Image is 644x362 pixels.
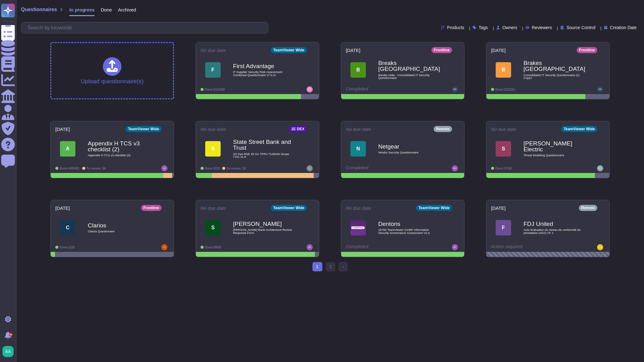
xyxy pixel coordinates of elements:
div: F [496,220,511,235]
img: user [161,165,167,171]
div: B [496,62,511,78]
img: user [452,165,458,171]
div: Completed [346,86,422,93]
span: Threat Modeling Questionnaire [523,154,585,157]
b: Appendix H TCS v3 checklist (2) [88,140,150,152]
span: No due date [346,127,371,131]
span: Tags [479,25,488,30]
div: A [60,141,75,157]
img: user [597,86,603,93]
b: Breaks [GEOGRAPHIC_DATA] [378,60,440,72]
b: Dentons [378,221,440,227]
span: Source Control [566,25,595,30]
span: [DATE] [346,48,360,53]
span: [DATE] [55,127,70,131]
b: First Advantage [233,63,295,69]
img: user [307,165,313,171]
div: C [60,220,75,235]
b: FDJ United [523,221,585,227]
div: Completed [346,244,422,250]
a: 2 [326,262,336,271]
b: Netgear [378,144,440,149]
div: 1E DEX [289,126,307,132]
span: Done [101,7,112,12]
span: [DATE] [55,206,70,210]
span: To review: 19 [227,167,246,170]
span: No due date [491,127,516,131]
span: Done: 3/23 [205,167,220,170]
div: B [350,62,366,78]
img: Logo [350,220,366,235]
b: Clarios [88,222,150,228]
div: Action required [491,244,567,250]
span: [DATE] [491,206,506,210]
span: No due date [346,206,371,210]
span: No due date [201,127,226,131]
input: Search by keywords [24,22,268,33]
span: Products [447,25,464,30]
div: TeamViewer Wide [271,47,307,53]
span: No due date [201,206,226,210]
span: › [342,264,344,269]
img: user [597,244,603,250]
span: Done: 37/42 [495,167,512,170]
span: Done: 212/248 [205,88,225,91]
span: Auto évaluation du niveau de conformité du prestataire v2022 VF 1 [523,228,585,234]
div: S [205,141,221,157]
div: S [496,141,511,157]
span: Done: 1/29 [60,246,74,249]
div: TeamViewer Wide [125,126,162,132]
div: Remote [434,126,452,132]
div: 9+ [9,333,13,337]
span: No due date [201,48,226,53]
span: Questionnaires [21,7,57,12]
div: TeamViewer Wide [561,126,597,132]
b: State Street Bank and Trust [233,139,295,151]
img: user [307,86,313,93]
img: user [452,86,458,93]
button: user [1,345,18,358]
b: [PERSON_NAME] Electric [523,140,585,152]
img: user [2,346,14,357]
img: user [161,244,167,250]
span: Done: 449/491 [60,167,80,170]
span: [DATE] [491,48,506,53]
img: user [452,244,458,250]
span: 18760 TeamViewer GmBH Information Security Governance Assessment V2.4 [378,228,440,234]
div: Frontline [577,47,597,53]
span: Done: 202/251 [495,88,515,91]
span: 1 [312,262,322,271]
span: IT Supplier Security Risk Assessment Combined Questionnaire v7.0 AI [233,71,295,76]
span: Creation Date [610,25,637,30]
img: user [307,244,313,250]
span: Done: 89/92 [205,246,221,249]
div: N [350,141,366,157]
span: Vendor Security Questionnaire [378,151,440,154]
span: Clarios Questionaire [88,230,150,233]
div: TeamViewer Wide [416,205,452,211]
span: Owners [502,25,517,30]
div: Frontline [141,205,162,211]
div: TeamViewer Wide [271,205,307,211]
span: SS Ops Risk 1E Inc TPRA 7100040 Scope 7151 v1.6 [233,153,295,158]
span: Reviewers [532,25,552,30]
div: Completed [346,165,422,171]
span: [PERSON_NAME] Bank Architecture Review Response Form [233,228,295,234]
b: Brakes [GEOGRAPHIC_DATA] [523,60,585,72]
div: Frontline [431,47,452,53]
span: In progress [69,7,95,12]
span: Appendix H TCS v3 checklist (2) [88,154,150,157]
div: F [205,62,221,78]
span: Archived [118,7,136,12]
span: To review: 36 [87,167,106,170]
img: user [597,165,603,171]
div: Remote [579,205,597,211]
div: Upload questionnaire(s) [81,57,144,84]
div: S [205,220,221,235]
span: Consolidated IT Security Questionnaire (1) Copy1 [523,74,585,80]
span: Breaks India - Consolidated IT Security Questionnaire [378,74,440,80]
b: [PERSON_NAME] [233,221,295,227]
